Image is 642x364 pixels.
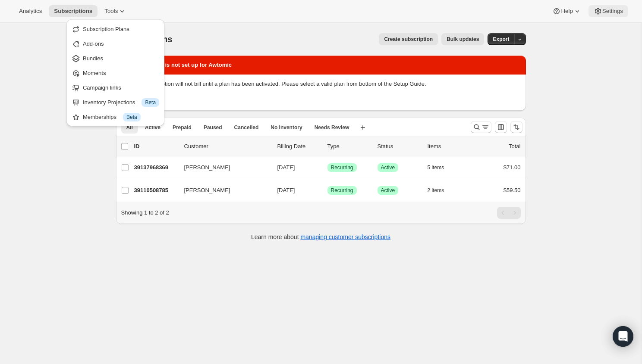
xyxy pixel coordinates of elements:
div: Items [428,142,471,151]
span: Subscription Plans [83,26,129,32]
span: $71.00 [504,164,521,171]
span: Needs Review [315,124,349,131]
span: [PERSON_NAME] [184,163,230,172]
span: [PERSON_NAME] [184,186,230,195]
h2: Pricing plan is not set up for Awtomic [132,61,232,69]
button: Memberships [69,110,162,124]
button: Search and filter results [471,121,491,133]
span: 2 items [428,187,444,194]
span: Settings [602,8,623,15]
button: Analytics [14,5,47,17]
div: 39110508785[PERSON_NAME][DATE]SuccessRecurringSuccessActive2 items$59.50 [134,184,521,196]
span: Beta [145,99,156,106]
span: Moments [83,70,106,76]
p: Status [378,142,421,151]
p: Learn more about [251,233,390,241]
button: Inventory Projections [69,95,162,109]
span: [DATE] [277,187,295,193]
button: Add-ons [69,37,162,50]
p: 39137968369 [134,163,177,172]
button: [PERSON_NAME] [179,184,265,197]
span: Export [493,36,509,43]
span: Tools [104,8,118,15]
button: Create new view [356,121,370,134]
button: Customize table column order and visibility [495,121,507,133]
span: [DATE] [277,164,295,171]
span: Prepaid [173,124,192,131]
span: Paused [204,124,222,131]
span: 5 items [428,164,444,171]
p: Existing subscription will not bill until a plan has been activated. Please select a valid plan f... [123,80,519,88]
div: IDCustomerBilling DateTypeStatusItemsTotal [134,142,521,151]
span: Subscriptions [54,8,92,15]
button: Bundles [69,51,162,65]
span: Analytics [19,8,42,15]
span: No inventory [271,124,302,131]
button: Settings [588,5,628,17]
span: Bulk updates [447,36,479,43]
p: Showing 1 to 2 of 2 [121,208,169,217]
div: Memberships [83,113,159,121]
div: Type [327,142,371,151]
button: Subscription Plans [69,22,162,36]
a: managing customer subscriptions [300,233,390,240]
span: Create subscription [384,36,433,43]
span: $59.50 [504,187,521,193]
span: Add-ons [83,40,104,47]
button: 5 items [428,162,454,174]
button: Subscriptions [49,5,98,17]
button: Export [488,33,514,45]
button: Tools [99,5,132,17]
button: Bulk updates [441,33,484,45]
p: ID [134,142,177,151]
span: Campaign links [83,84,121,91]
nav: Pagination [497,207,521,219]
p: Total [509,142,520,151]
button: Create subscription [379,33,438,45]
button: Help [547,5,586,17]
button: Campaign links [69,81,162,94]
span: Recurring [331,187,353,194]
span: Help [561,8,573,15]
button: 2 items [428,184,454,196]
span: Active [381,164,395,171]
p: 39110508785 [134,186,177,195]
p: Billing Date [277,142,321,151]
div: Inventory Projections [83,98,159,107]
button: Moments [69,66,162,80]
p: Customer [184,142,271,151]
div: 39137968369[PERSON_NAME][DATE]SuccessRecurringSuccessActive5 items$71.00 [134,162,521,174]
span: Beta [126,114,137,121]
div: Open Intercom Messenger [613,326,633,347]
button: [PERSON_NAME] [179,161,265,174]
span: Recurring [331,164,353,171]
span: Bundles [83,55,103,62]
span: Cancelled [234,124,259,131]
button: Sort the results [510,121,522,133]
span: Active [381,187,395,194]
